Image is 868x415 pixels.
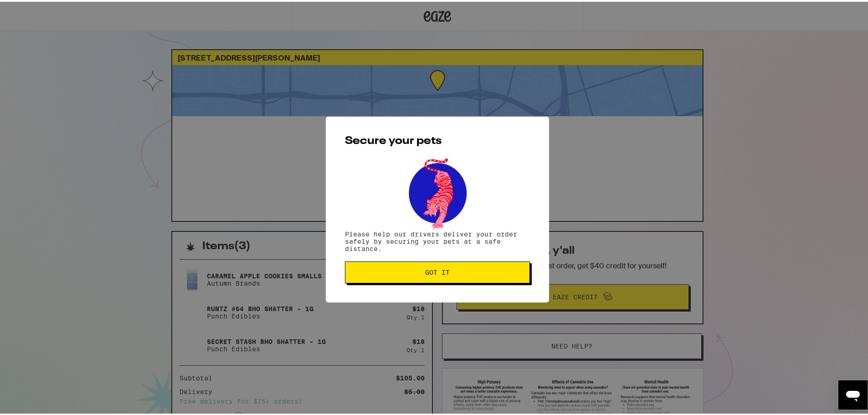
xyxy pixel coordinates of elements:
[345,134,530,145] h2: Secure your pets
[425,267,450,274] span: Got it
[345,229,530,251] p: Please help our drivers deliver your order safely by securing your pets at a safe distance.
[345,260,530,282] button: Got it
[400,154,475,229] img: pets
[838,379,868,408] iframe: Button to launch messaging window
